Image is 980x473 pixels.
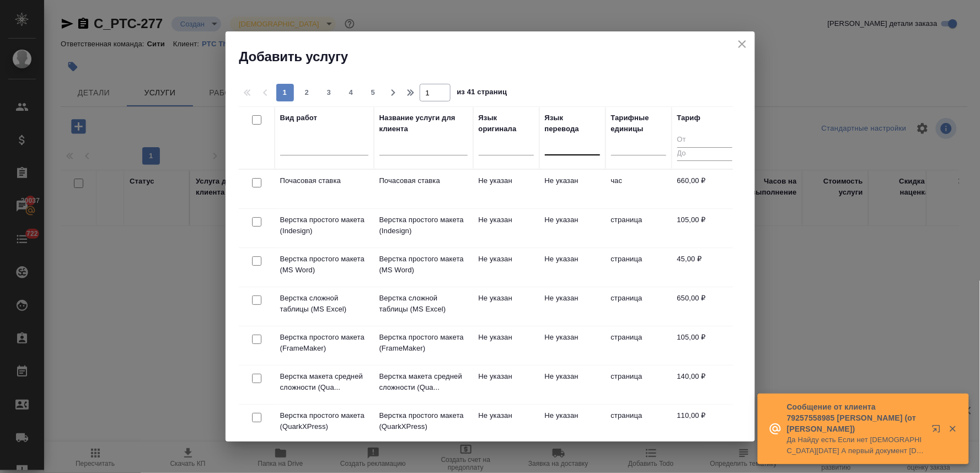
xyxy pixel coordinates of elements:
[280,214,368,237] p: Верстка простого макета (Indesign)
[672,365,738,404] td: 140,00 ₽
[379,410,468,432] p: Верстка простого макета (QuarkXPress)
[606,287,672,326] td: страница
[280,175,368,186] p: Почасовая ставка
[539,405,606,443] td: Не указан
[539,248,606,287] td: Не указан
[539,365,606,404] td: Не указан
[280,371,368,393] p: Верстка макета средней сложности (Qua...
[677,147,732,161] input: До
[479,112,534,135] div: Язык оригинала
[539,209,606,248] td: Не указан
[457,85,507,101] span: из 41 страниц
[672,326,738,365] td: 105,00 ₽
[379,254,468,276] p: Верстка простого макета (MS Word)
[280,293,368,315] p: Верстка сложной таблицы (MS Excel)
[473,209,539,248] td: Не указан
[473,405,539,443] td: Не указан
[473,287,539,326] td: Не указан
[379,371,468,393] p: Верстка макета средней сложности (Qua...
[473,365,539,404] td: Не указан
[280,332,368,354] p: Верстка простого макета (FrameMaker)
[545,112,600,135] div: Язык перевода
[473,170,539,208] td: Не указан
[342,87,360,98] span: 4
[606,170,672,208] td: час
[539,326,606,365] td: Не указан
[606,326,672,365] td: страница
[298,87,316,98] span: 2
[320,87,338,98] span: 3
[280,410,368,432] p: Верстка простого макета (QuarkXPress)
[473,248,539,287] td: Не указан
[672,248,738,287] td: 45,00 ₽
[787,434,925,456] p: Да Найду есть Если нет [DEMOGRAPHIC_DATA][DATE] А первый документ [DATE]
[379,214,468,237] p: Верстка простого макета (Indesign)
[672,287,738,326] td: 650,00 ₽
[606,365,672,404] td: страница
[379,293,468,315] p: Верстка сложной таблицы (MS Excel)
[606,248,672,287] td: страница
[365,84,382,101] button: 5
[677,133,732,147] input: От
[379,332,468,354] p: Верстка простого макета (FrameMaker)
[925,418,952,444] button: Открыть в новой вкладке
[379,175,468,186] p: Почасовая ставка
[539,287,606,326] td: Не указан
[672,170,738,208] td: 660,00 ₽
[606,209,672,248] td: страница
[941,424,964,434] button: Закрыть
[606,405,672,443] td: страница
[734,36,751,52] button: close
[320,84,338,101] button: 3
[677,112,701,123] div: Тариф
[611,112,666,135] div: Тарифные единицы
[239,48,755,66] h2: Добавить услугу
[539,170,606,208] td: Не указан
[365,87,382,98] span: 5
[298,84,316,101] button: 2
[342,84,360,101] button: 4
[379,112,468,135] div: Название услуги для клиента
[473,326,539,365] td: Не указан
[672,209,738,248] td: 105,00 ₽
[672,405,738,443] td: 110,00 ₽
[280,254,368,276] p: Верстка простого макета (MS Word)
[787,401,925,434] p: Сообщение от клиента 79257558985 [PERSON_NAME] (от [PERSON_NAME])
[280,112,318,123] div: Вид работ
